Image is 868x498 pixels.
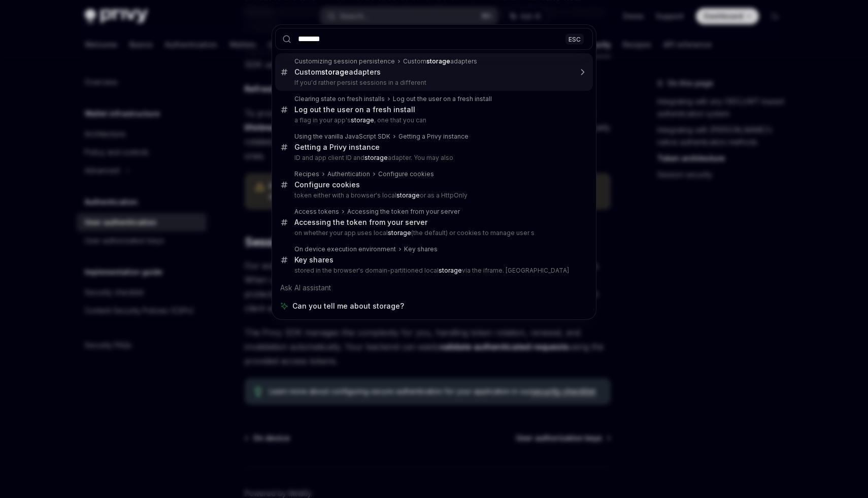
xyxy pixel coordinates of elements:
[294,154,572,162] p: ID and app client ID and adapter. You may also
[294,79,572,87] p: If you'd rather persist sessions in a different
[388,229,411,237] b: storage
[294,57,395,65] div: Customizing session persistence
[565,34,584,44] div: ESC
[294,208,339,216] div: Access tokens
[294,116,572,124] p: a flag in your app's , one that you can
[294,229,572,237] p: on whether your app uses local (the default) or cookies to manage user s
[321,68,349,76] b: storage
[294,245,396,253] div: On device execution environment
[347,208,460,216] div: Accessing the token from your server
[294,255,333,264] div: Key shares
[294,143,380,152] div: Getting a Privy instance
[294,95,385,103] div: Clearing state on fresh installs
[378,170,434,178] div: Configure cookies
[294,105,415,114] div: Log out the user on a fresh install
[292,301,404,311] span: Can you tell me about storage?
[351,116,374,124] b: storage
[364,154,388,161] b: storage
[294,68,381,77] div: Custom adapters
[294,267,572,275] p: stored in the browser's domain-partitioned local via the iframe. [GEOGRAPHIC_DATA]
[294,132,390,141] div: Using the vanilla JavaScript SDK
[398,132,469,141] div: Getting a Privy instance
[327,170,370,178] div: Authentication
[294,170,319,178] div: Recipes
[426,57,450,65] b: storage
[294,180,360,189] div: Configure cookies
[404,245,438,253] div: Key shares
[294,191,572,200] p: token either with a browser's local or as a HttpOnly
[294,218,427,227] div: Accessing the token from your server
[275,279,593,297] div: Ask AI assistant
[439,267,462,274] b: storage
[393,95,492,103] div: Log out the user on a fresh install
[396,191,420,199] b: storage
[403,57,477,65] div: Custom adapters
